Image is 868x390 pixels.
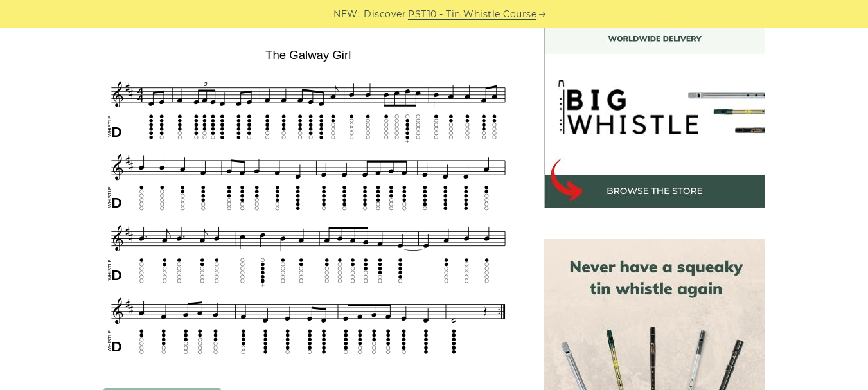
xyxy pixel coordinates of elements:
span: NEW: [333,7,360,22]
span: Discover [364,7,406,22]
img: The Galway Girl Tin Whistle Tab & Sheet Music [103,44,513,362]
a: PST10 - Tin Whistle Course [408,7,536,22]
